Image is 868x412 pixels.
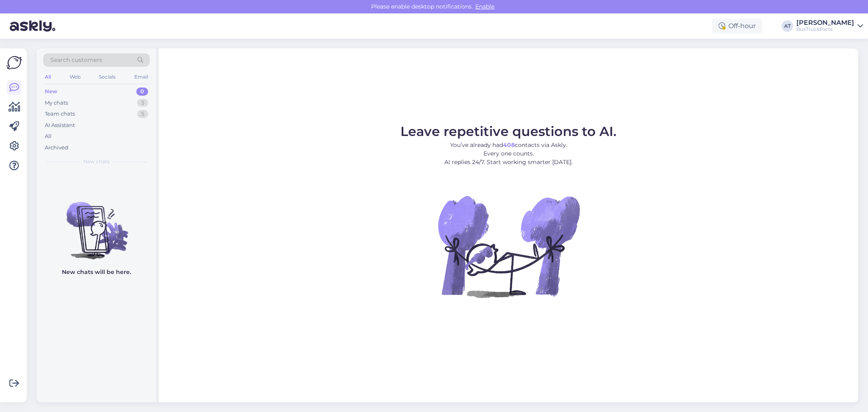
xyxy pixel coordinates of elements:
[796,20,854,26] div: [PERSON_NAME]
[435,173,582,320] img: No Chat active
[45,132,52,140] div: All
[45,110,75,118] div: Team chats
[712,19,762,33] div: Off-hour
[83,158,109,165] span: New chats
[45,121,75,129] div: AI Assistant
[136,88,148,96] div: 0
[45,144,68,152] div: Archived
[503,141,515,149] b: 408
[796,20,863,33] a: [PERSON_NAME]BusTruckParts
[796,26,854,33] div: BusTruckParts
[137,110,148,118] div: 5
[50,56,102,64] span: Search customers
[400,141,617,167] p: You’ve already had contacts via Askly. Every one counts. AI replies 24/7. Start working smarter [...
[133,72,150,82] div: Email
[68,72,82,82] div: Web
[45,88,57,96] div: New
[62,268,131,276] p: New chats will be here.
[45,99,68,107] div: My chats
[473,3,497,10] span: Enable
[37,187,156,261] img: No chats
[97,72,117,82] div: Socials
[137,99,148,107] div: 3
[782,20,793,32] div: AT
[43,72,52,82] div: All
[7,55,22,70] img: Askly Logo
[400,123,617,139] span: Leave repetitive questions to AI.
